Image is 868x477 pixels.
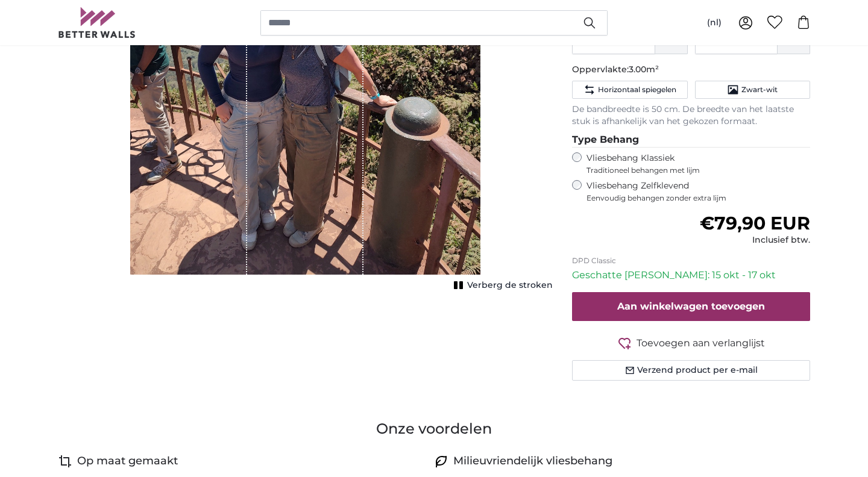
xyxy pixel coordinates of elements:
h4: Milieuvriendelijk vliesbehang [453,453,612,470]
h3: Onze voordelen [58,419,810,438]
button: Aan winkelwagen toevoegen [572,292,810,321]
button: Toevoegen aan verlanglijst [572,335,810,351]
img: Betterwalls [58,7,136,38]
span: Traditioneel behangen met lijm [587,166,788,175]
p: Oppervlakte: [572,64,810,76]
span: Eenvoudig behangen zonder extra lijm [587,193,810,203]
span: Zwart-wit [741,85,778,95]
span: 3.00m² [629,64,659,75]
button: Verberg de stroken [450,277,553,294]
p: DPD Classic [572,256,810,266]
div: Inclusief btw. [700,234,810,246]
p: Geschatte [PERSON_NAME]: 15 okt - 17 okt [572,268,810,282]
h4: Op maat gemaakt [77,453,178,470]
span: Horizontaal spiegelen [598,85,676,95]
span: Verberg de stroken [467,279,553,291]
span: €79,90 EUR [700,212,810,234]
p: De bandbreedte is 50 cm. De breedte van het laatste stuk is afhankelijk van het gekozen formaat. [572,104,810,128]
legend: Type Behang [572,132,810,148]
span: Aan winkelwagen toevoegen [617,301,765,312]
button: Verzend product per e-mail [572,360,810,381]
label: Vliesbehang Klassiek [587,152,788,175]
span: Toevoegen aan verlanglijst [637,336,765,351]
label: Vliesbehang Zelfklevend [587,180,810,203]
button: (nl) [697,12,731,34]
button: Zwart-wit [695,81,810,99]
button: Horizontaal spiegelen [572,81,687,99]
